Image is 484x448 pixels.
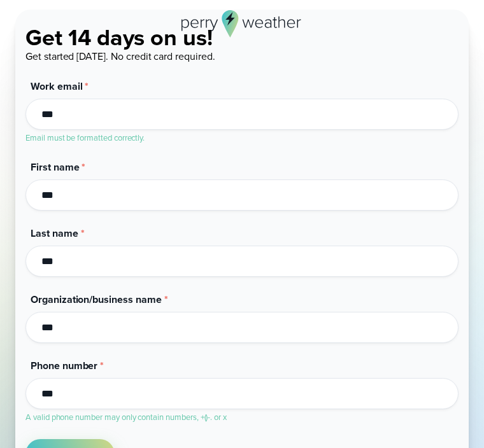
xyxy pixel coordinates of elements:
span: Last name [31,226,78,241]
span: Work email [31,79,82,94]
span: Organization/business name [31,292,162,307]
label: A valid phone number may only contain numbers, +()-. or x [25,411,227,423]
span: Phone number [31,358,97,373]
span: Get started [DATE]. No credit card required. [25,49,215,64]
span: First name [31,160,79,174]
label: Email must be formatted correctly. [25,132,145,144]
